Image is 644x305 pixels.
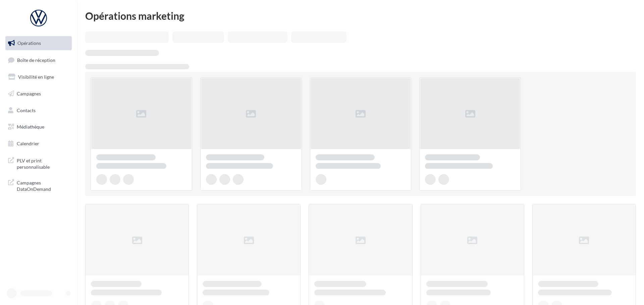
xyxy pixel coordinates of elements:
a: Visibilité en ligne [4,70,73,84]
span: PLV et print personnalisable [17,156,69,170]
span: Médiathèque [17,124,44,130]
a: Campagnes [4,87,73,101]
a: Boîte de réception [4,53,73,67]
a: Médiathèque [4,120,73,134]
a: PLV et print personnalisable [4,153,73,173]
a: Campagnes DataOnDemand [4,175,73,195]
div: Opérations marketing [85,11,636,21]
span: Boîte de réception [17,57,55,63]
a: Opérations [4,36,73,50]
span: Opérations [17,40,41,46]
span: Visibilité en ligne [18,74,54,80]
span: Contacts [17,107,36,113]
span: Calendrier [17,141,39,146]
a: Calendrier [4,137,73,151]
a: Contacts [4,103,73,118]
span: Campagnes [17,91,41,96]
span: Campagnes DataOnDemand [17,178,69,193]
